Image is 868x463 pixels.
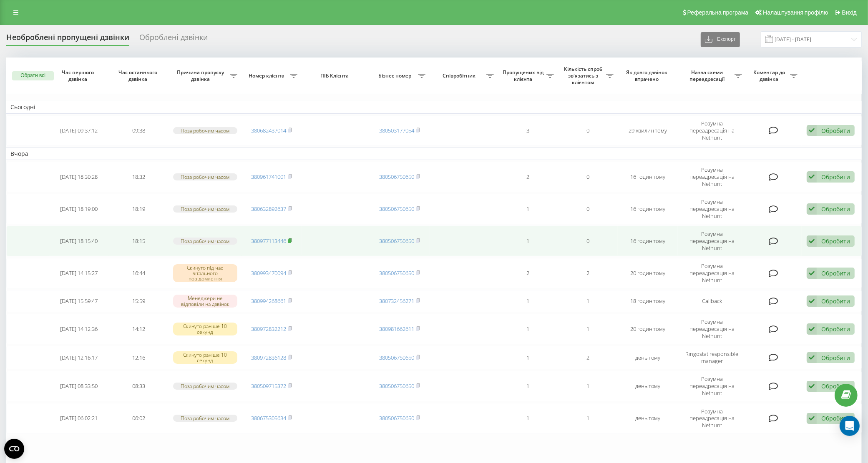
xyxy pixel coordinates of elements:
[558,115,618,146] td: 0
[498,194,558,224] td: 1
[251,173,286,180] a: 380961741001
[379,354,414,361] a: 380506750650
[379,269,414,277] a: 380506750650
[618,226,678,256] td: 16 годин тому
[173,127,237,134] div: Поза робочим часом
[498,162,558,192] td: 2
[12,71,54,80] button: Обрати всі
[251,237,286,245] a: 380977113446
[498,290,558,312] td: 1
[821,205,850,213] div: Обробити
[678,115,746,146] td: Розумна переадресація на Nethunt
[379,325,414,333] a: 380981662611
[49,290,109,312] td: [DATE] 15:59:47
[173,69,230,82] span: Причина пропуску дзвінка
[173,383,237,390] div: Поза робочим часом
[173,205,237,213] div: Поза робочим часом
[618,290,678,312] td: 18 годин тому
[618,162,678,192] td: 16 годин тому
[6,101,862,113] td: Сьогодні
[840,416,860,436] div: Open Intercom Messenger
[109,290,169,312] td: 15:59
[558,403,618,433] td: 1
[618,371,678,401] td: день тому
[502,69,546,82] span: Пропущених від клієнта
[821,382,850,390] div: Обробити
[251,382,286,390] a: 380509715372
[678,371,746,401] td: Розумна переадресація на Nethunt
[682,69,735,82] span: Назва схеми переадресації
[49,194,109,224] td: [DATE] 18:19:00
[49,403,109,433] td: [DATE] 06:02:21
[49,346,109,369] td: [DATE] 12:16:17
[558,346,618,369] td: 2
[379,297,414,305] a: 380732456271
[821,414,850,422] div: Обробити
[618,194,678,224] td: 16 годин тому
[379,237,414,245] a: 380506750650
[251,269,286,277] a: 380993470094
[173,295,237,307] div: Менеджери не відповіли на дзвінок
[498,314,558,344] td: 1
[6,148,862,160] td: Вчора
[246,73,290,79] span: Номер клієнта
[558,258,618,288] td: 2
[558,226,618,256] td: 0
[109,371,169,401] td: 08:33
[116,69,162,82] span: Час останнього дзвінка
[625,69,671,82] span: Як довго дзвінок втрачено
[109,346,169,369] td: 12:16
[379,173,414,180] a: 380506750650
[173,323,237,335] div: Скинуто раніше 10 секунд
[251,127,286,134] a: 380682437014
[49,162,109,192] td: [DATE] 18:30:28
[6,33,129,46] div: Необроблені пропущені дзвінки
[498,226,558,256] td: 1
[821,297,850,305] div: Обробити
[379,127,414,134] a: 380503177054
[558,314,618,344] td: 1
[173,415,237,422] div: Поза робочим часом
[618,115,678,146] td: 29 хвилин тому
[4,439,24,459] button: Open CMP widget
[173,173,237,180] div: Поза робочим часом
[618,258,678,288] td: 20 годин тому
[379,205,414,213] a: 380506750650
[678,194,746,224] td: Розумна переадресація на Nethunt
[678,162,746,192] td: Розумна переадресація на Nethunt
[498,403,558,433] td: 1
[173,264,237,283] div: Скинуто під час вітального повідомлення
[498,258,558,288] td: 2
[678,258,746,288] td: Розумна переадресація на Nethunt
[309,73,363,79] span: ПІБ Клієнта
[562,66,606,85] span: Кількість спроб зв'язатись з клієнтом
[821,237,850,245] div: Обробити
[678,314,746,344] td: Розумна переадресація на Nethunt
[251,354,286,361] a: 380972836128
[109,258,169,288] td: 16:44
[678,226,746,256] td: Розумна переадресація на Nethunt
[618,314,678,344] td: 20 годин тому
[678,403,746,433] td: Розумна переадресація на Nethunt
[763,9,828,16] span: Налаштування профілю
[558,194,618,224] td: 0
[56,69,102,82] span: Час першого дзвінка
[173,238,237,245] div: Поза робочим часом
[173,351,237,364] div: Скинуто раніше 10 секунд
[251,414,286,422] a: 380675305634
[109,115,169,146] td: 09:38
[109,403,169,433] td: 06:02
[49,226,109,256] td: [DATE] 18:15:40
[109,194,169,224] td: 18:19
[109,162,169,192] td: 18:32
[379,382,414,390] a: 380506750650
[687,9,749,16] span: Реферальна програма
[678,346,746,369] td: Ringostat responsible manager
[434,73,486,79] span: Співробітник
[109,226,169,256] td: 18:15
[49,314,109,344] td: [DATE] 14:12:36
[618,403,678,433] td: день тому
[251,205,286,213] a: 380632892637
[49,115,109,146] td: [DATE] 09:37:12
[498,115,558,146] td: 3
